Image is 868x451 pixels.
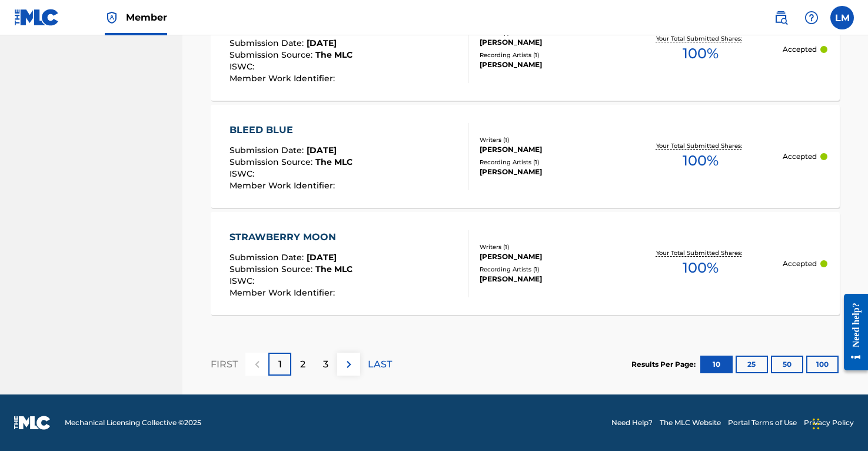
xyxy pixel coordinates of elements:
span: ISWC : [230,276,257,286]
iframe: Chat Widget [809,394,868,451]
span: Submission Date : [230,145,307,155]
p: Your Total Submitted Shares: [656,34,745,43]
img: right [342,357,356,372]
span: Submission Date : [230,252,307,263]
span: Submission Source : [230,157,315,167]
p: Accepted [783,258,817,269]
button: 25 [736,356,768,373]
div: Writers ( 1 ) [480,135,618,144]
p: FIRST [211,357,238,372]
img: Top Rightsholder [105,11,119,25]
a: BLEED BLUESubmission Date:[DATE]Submission Source:The MLCISWC:Member Work Identifier:Writers (1)[... [211,105,840,208]
img: help [804,11,819,25]
a: Portal Terms of Use [728,417,797,428]
p: 1 [278,357,282,372]
p: Your Total Submitted Shares: [656,248,745,257]
div: Recording Artists ( 1 ) [480,158,618,167]
span: The MLC [315,49,352,60]
span: Member Work Identifier : [230,180,338,191]
a: Privacy Policy [804,417,854,428]
span: The MLC [315,157,352,167]
span: Submission Date : [230,38,307,48]
iframe: Resource Center [835,284,868,379]
div: [PERSON_NAME] [480,251,618,262]
img: search [774,11,788,25]
span: Mechanical Licensing Collective © 2025 [65,417,201,428]
p: Accepted [783,151,817,162]
img: logo [14,416,51,430]
div: Drag [813,406,820,442]
span: ISWC : [230,168,257,179]
div: BLEED BLUE [230,123,352,137]
span: 100 % [683,43,719,64]
p: Accepted [783,44,817,55]
p: 3 [323,357,328,372]
span: Submission Source : [230,264,315,274]
p: Your Total Submitted Shares: [656,141,745,150]
a: The MLC Website [660,417,721,428]
div: [PERSON_NAME] [480,274,618,284]
div: [PERSON_NAME] [480,37,618,48]
div: [PERSON_NAME] [480,144,618,155]
span: [DATE] [307,145,337,155]
div: [PERSON_NAME] [480,167,618,177]
p: LAST [368,357,392,372]
a: Need Help? [611,417,653,428]
p: 2 [300,357,305,372]
span: Member Work Identifier : [230,73,338,84]
span: Member Work Identifier : [230,287,338,298]
span: ISWC : [230,61,257,72]
img: MLC Logo [14,9,59,26]
span: [DATE] [307,38,337,48]
a: STRAWBERRY MOONSubmission Date:[DATE]Submission Source:The MLCISWC:Member Work Identifier:Writers... [211,212,840,315]
button: 100 [806,356,839,373]
div: Writers ( 1 ) [480,243,618,251]
div: Help [800,6,823,29]
div: [PERSON_NAME] [480,59,618,70]
span: 100 % [683,257,719,278]
button: 50 [771,356,803,373]
div: Recording Artists ( 1 ) [480,265,618,274]
div: User Menu [830,6,854,29]
p: Results Per Page: [631,359,699,370]
a: Public Search [769,6,793,29]
div: STRAWBERRY MOON [230,230,352,244]
span: Submission Source : [230,49,315,60]
span: [DATE] [307,252,337,263]
span: 100 % [683,150,719,171]
div: Recording Artists ( 1 ) [480,51,618,59]
span: Member [126,11,167,24]
button: 10 [700,356,733,373]
span: The MLC [315,264,352,274]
